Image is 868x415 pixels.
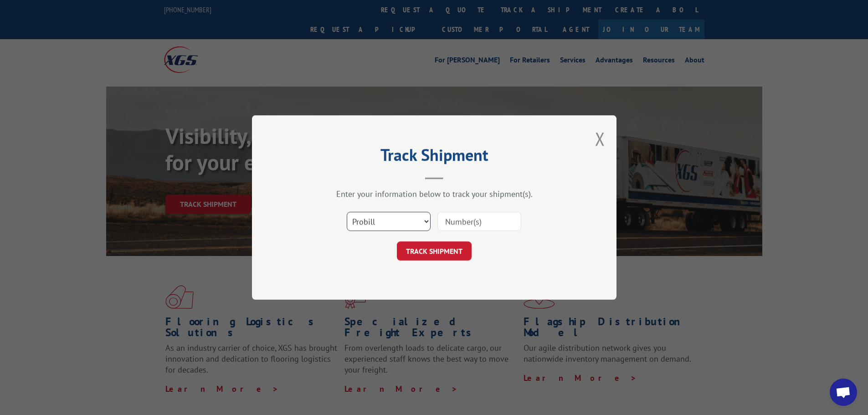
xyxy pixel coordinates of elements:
button: Close modal [595,127,605,151]
input: Number(s) [437,212,521,231]
h2: Track Shipment [298,149,571,166]
div: Open chat [830,379,857,406]
button: TRACK SHIPMENT [397,241,472,261]
div: Enter your information below to track your shipment(s). [298,189,571,199]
